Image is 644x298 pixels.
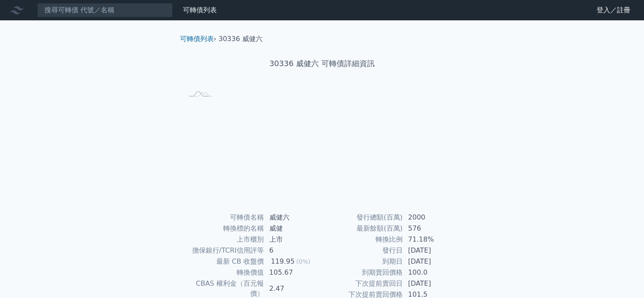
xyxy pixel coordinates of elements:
[322,212,403,223] td: 發行總額(百萬)
[264,223,322,234] td: 威健
[183,234,264,245] td: 上市櫃別
[183,223,264,234] td: 轉換標的名稱
[180,35,214,43] a: 可轉債列表
[602,257,644,298] div: 聊天小工具
[264,245,322,256] td: 6
[403,245,461,256] td: [DATE]
[183,6,217,14] a: 可轉債列表
[218,34,263,44] li: 30336 威健六
[403,234,461,245] td: 71.18%
[403,256,461,267] td: [DATE]
[403,267,461,278] td: 100.0
[269,256,296,267] div: 119.95
[322,245,403,256] td: 發行日
[183,245,264,256] td: 擔保銀行/TCRI信用評等
[264,212,322,223] td: 威健六
[602,257,644,298] iframe: Chat Widget
[322,278,403,289] td: 下次提前賣回日
[173,58,471,70] h1: 30336 威健六 可轉債詳細資訊
[183,212,264,223] td: 可轉債名稱
[403,212,461,223] td: 2000
[322,256,403,267] td: 到期日
[180,34,216,44] li: ›
[403,223,461,234] td: 576
[322,234,403,245] td: 轉換比例
[322,267,403,278] td: 到期賣回價格
[403,278,461,289] td: [DATE]
[183,267,264,278] td: 轉換價值
[264,267,322,278] td: 105.67
[264,234,322,245] td: 上市
[37,3,173,17] input: 搜尋可轉債 代號／名稱
[590,3,637,17] a: 登入／註冊
[322,223,403,234] td: 最新餘額(百萬)
[296,258,310,265] span: (0%)
[183,256,264,267] td: 最新 CB 收盤價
